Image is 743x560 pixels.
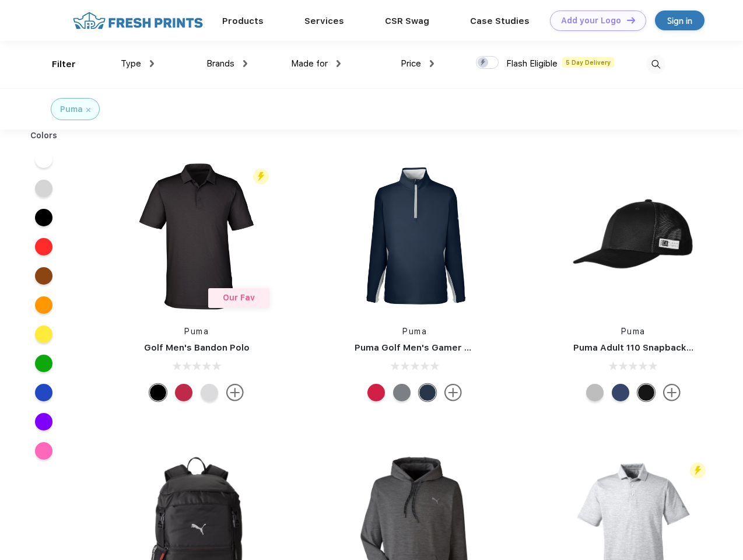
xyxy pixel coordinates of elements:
[150,60,154,67] img: dropdown.png
[69,10,206,31] img: fo%20logo%202.webp
[86,108,90,112] img: filter_cancel.svg
[627,17,635,23] img: DT
[337,159,492,314] img: func=resize&h=266
[646,55,665,74] img: desktop_search.svg
[121,58,141,69] span: Type
[419,384,436,401] div: Navy Blazer
[222,16,264,26] a: Products
[60,103,83,116] div: Puma
[385,16,429,26] a: CSR Swag
[506,58,558,69] span: Flash Eligible
[393,384,411,401] div: Quiet Shade
[291,58,328,69] span: Made for
[402,327,427,336] a: Puma
[612,384,629,401] div: Peacoat with Qut Shd
[206,58,234,69] span: Brands
[655,10,705,30] a: Sign in
[337,60,341,67] img: dropdown.png
[52,58,76,71] div: Filter
[561,16,621,26] div: Add your Logo
[367,384,385,401] div: Ski Patrol
[444,384,462,401] img: more.svg
[401,58,421,69] span: Price
[355,342,539,353] a: Puma Golf Men's Gamer Golf Quarter-Zip
[144,342,250,353] a: Golf Men's Bandon Polo
[22,129,66,142] div: Colors
[119,159,274,314] img: func=resize&h=266
[243,60,247,67] img: dropdown.png
[201,384,218,401] div: High Rise
[690,463,706,478] img: flash_active_toggle.svg
[663,384,681,401] img: more.svg
[562,57,614,68] span: 5 Day Delivery
[149,384,167,401] div: Puma Black
[430,60,434,67] img: dropdown.png
[667,14,692,27] div: Sign in
[226,384,244,401] img: more.svg
[621,327,646,336] a: Puma
[175,384,192,401] div: Ski Patrol
[304,16,344,26] a: Services
[184,327,209,336] a: Puma
[253,169,269,184] img: flash_active_toggle.svg
[637,384,655,401] div: Pma Blk with Pma Blk
[223,293,255,302] span: Our Fav
[586,384,604,401] div: Quarry with Brt Whit
[556,159,711,314] img: func=resize&h=266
